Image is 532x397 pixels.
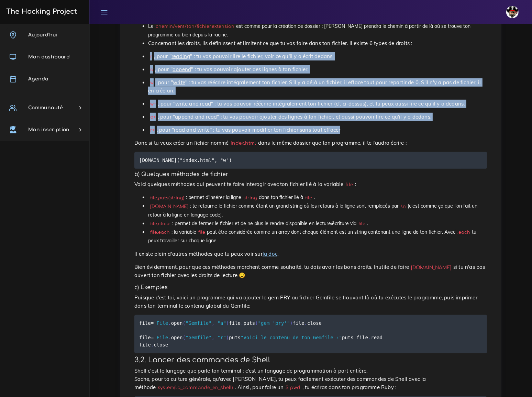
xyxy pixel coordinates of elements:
span: . [304,320,307,326]
span: File [157,335,168,340]
li: : permet d'insérer la ligne dans ton fichier lié à . [148,193,487,202]
u: append and read [175,113,217,120]
span: "a" [218,320,226,326]
span: ) [290,320,292,326]
code: file [344,181,355,188]
span: Agenda [28,76,48,81]
span: ) [226,320,229,326]
span: "Gemfile" [186,335,212,340]
p: Bien évidemment, pour que ces méthodes marchent comme souhaité, tu dois avoir les bons droits. In... [134,263,487,279]
code: file open file puts file close file open puts puts file read file close [139,319,383,349]
span: Mon dashboard [28,54,70,59]
span: Aujourd'hui [28,32,57,37]
code: a [148,66,155,73]
code: $ pwd [284,384,302,391]
span: Mon inscription [28,127,69,132]
p: , pour " " : tu vas pouvoir lire le fichier, voir ce qu'il y a écrit dedans. [148,52,487,60]
h3: The Hacking Project [4,8,77,15]
code: index.html [229,140,258,147]
p: Concernant les droits, ils définissent et limitent ce que tu vas faire dans ton fichier. Il exist... [148,39,487,47]
code: file [303,195,314,201]
code: file.each [148,229,171,236]
span: ( [182,335,185,340]
u: reading [171,53,190,59]
span: = [151,335,154,340]
p: , pour " " : tu vas pouvoir ajouter des lignes à ton fichier, et aussi pouvoir lire ce qu'il y a ... [148,113,487,121]
a: la doc [263,251,277,257]
span: , [212,320,214,326]
code: string [241,195,259,201]
code: w [148,79,155,86]
span: ) [226,335,229,340]
p: Voici quelques méthodes qui peuvent te faire interagir avec ton fichier lié à la variable : [134,180,487,188]
code: w+ [148,100,158,108]
code: [DOMAIN_NAME] [148,203,190,210]
code: [DOMAIN_NAME]("index.html", "w") [139,156,234,164]
h3: 3.2. Lancer des commandes de Shell [134,356,487,364]
code: file.close [148,220,172,227]
u: read and write [174,126,210,133]
code: r [148,53,154,60]
code: file.puts(string) [148,195,186,201]
li: : te retourne le fichier comme étant un grand string où les retours à la ligne sont remplacés par... [148,202,487,219]
span: "r" [218,335,226,340]
span: . [168,320,171,326]
p: , pour " " : tu vas pouvoir modifier ton fichier sans tout effacer [148,126,487,134]
span: "gem 'pry'" [258,320,290,326]
code: [DOMAIN_NAME] [409,264,453,271]
code: system(ta_commande_en_shell) [156,384,235,391]
span: ( [255,320,258,326]
code: r+ [148,126,157,134]
li: Le est comme pour la création de dossier : [PERSON_NAME] prendra le chemin à partir de là où se t... [148,22,487,39]
span: . [168,335,171,340]
span: = [151,320,154,326]
span: "Voici le contenu de ton Gemfile :" [241,335,342,340]
span: , [212,335,214,340]
h5: c) Exemples [134,284,487,291]
span: . [368,335,371,340]
p: Il existe plein d'autres méthodes que tu peux voir sur . [134,250,487,258]
p: , pour " " : tu vas pouvoir ajouter des lignes à ton fichier. [148,65,487,74]
p: Puisque c'est toi, voici un programme qui va ajouter la gem PRY au fichier Gemfile se trouvant là... [134,294,487,310]
span: "Gemfile" [186,320,212,326]
p: , pour " " : tu vas pouvoir réécrire intégralement ton fichier (cf. ci-dessus), et tu peux aussi ... [148,100,487,108]
span: . [241,320,243,326]
code: chemin/vers/ton/fichier.extension [154,23,236,30]
span: . [151,342,154,348]
code: file [356,220,367,227]
u: append [173,66,191,73]
p: Shell c'est le langage que parle ton terminal : c'est un langage de programmation à part entière.... [134,367,487,392]
span: File [157,320,168,326]
p: , pour " " : tu vas réécrire intégralement ton fichier. S'il y a déjà un fichier, il efface tout ... [148,78,487,95]
span: ( [182,320,185,326]
li: : permet de fermer le fichier et de ne plus le rendre disponible en lecture/écriture via . [148,219,487,228]
u: write and read [175,100,211,107]
img: avatar [506,6,519,18]
p: Donc si tu veux créer un fichier nommé dans le même dossier que ton programme, il te faudra écrire : [134,139,487,147]
h5: b) Quelques méthodes de fichier [134,171,487,178]
code: a+ [148,113,158,121]
code: .each [455,229,472,236]
u: write [173,79,185,86]
code: file [196,229,207,236]
code: \n [399,203,408,210]
li: : la variable peut être considérée comme un array dont chaque élément est un string contenant une... [148,228,487,245]
span: Communauté [28,105,63,110]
